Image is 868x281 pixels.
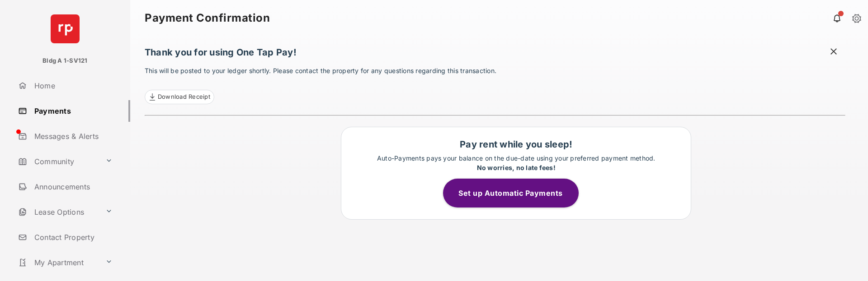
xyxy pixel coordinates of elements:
[145,90,214,104] a: Download Receipt
[14,151,102,172] a: Community
[42,56,87,65] p: Bldg A 1-SV121
[51,14,80,43] img: svg+xml;base64,PHN2ZyB4bWxucz0iaHR0cDovL3d3dy53My5vcmcvMjAwMC9zdmciIHdpZHRoPSI2NCIgaGVpZ2h0PSI2NC...
[346,139,686,150] h1: Pay rent while you sleep!
[145,47,845,62] h1: Thank you for using One Tap Pay!
[158,92,210,101] span: Download Receipt
[14,125,130,147] a: Messages & Alerts
[14,201,102,223] a: Lease Options
[145,66,845,104] p: This will be posted to your ledger shortly. Please contact the property for any questions regardi...
[145,13,270,23] strong: Payment Confirmation
[14,176,130,198] a: Announcements
[14,226,130,248] a: Contact Property
[346,163,686,172] div: No worries, no late fees!
[14,100,130,122] a: Payments
[14,252,102,273] a: My Apartment
[346,153,686,172] p: Auto-Payments pays your balance on the due-date using your preferred payment method.
[443,179,579,207] button: Set up Automatic Payments
[14,75,130,97] a: Home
